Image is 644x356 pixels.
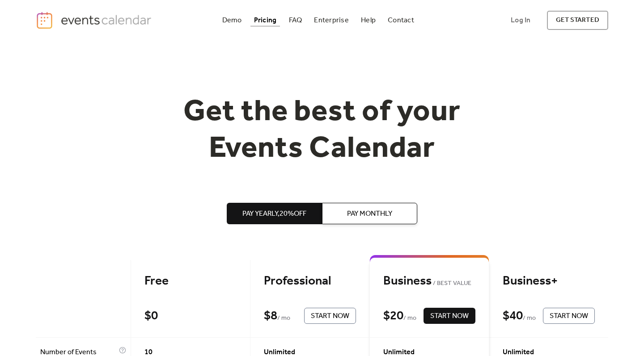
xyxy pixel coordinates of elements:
[383,308,403,324] div: $ 20
[547,11,608,30] a: get started
[222,18,242,23] div: Demo
[219,14,246,26] a: Demo
[403,313,416,324] span: / mo
[314,18,348,23] div: Enterprise
[250,14,280,26] a: Pricing
[502,11,539,30] a: Log In
[310,14,352,26] a: Enterprise
[357,14,379,26] a: Help
[383,273,475,289] div: Business
[322,203,417,224] button: Pay Monthly
[384,14,418,26] a: Contact
[264,308,277,324] div: $ 8
[311,311,349,322] span: Start Now
[285,14,306,26] a: FAQ
[388,18,414,23] div: Contact
[523,313,536,324] span: / mo
[430,311,469,322] span: Start Now
[347,209,392,219] span: Pay Monthly
[277,313,290,324] span: / mo
[361,18,376,23] div: Help
[36,11,154,29] a: home
[289,18,302,23] div: FAQ
[227,203,322,224] button: Pay Yearly,20%off
[550,311,588,322] span: Start Now
[264,273,356,289] div: Professional
[254,18,277,23] div: Pricing
[424,308,475,324] button: Start Now
[543,308,595,324] button: Start Now
[432,278,471,289] span: BEST VALUE
[304,308,356,324] button: Start Now
[144,273,237,289] div: Free
[150,94,494,167] h1: Get the best of your Events Calendar
[242,209,306,219] span: Pay Yearly, 20% off
[503,308,523,324] div: $ 40
[144,308,158,324] div: $ 0
[503,273,595,289] div: Business+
